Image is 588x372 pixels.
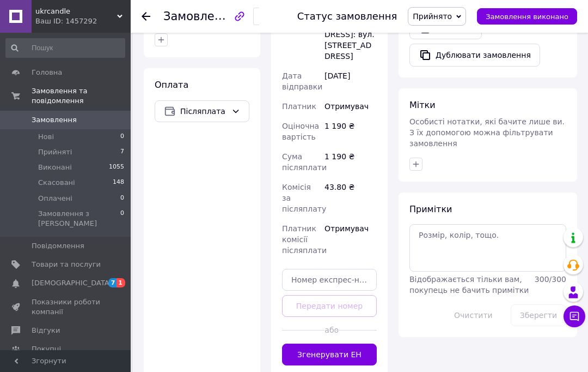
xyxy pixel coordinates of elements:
[142,11,150,22] div: Повернутися назад
[322,147,379,177] div: 1 190 ₴
[32,86,131,106] span: Замовлення та повідомлення
[409,100,436,110] span: Мітки
[180,105,227,117] span: Післяплата
[32,326,60,335] span: Відгуки
[535,275,566,284] span: 300 / 300
[32,297,101,317] span: Показники роботи компанії
[322,66,379,97] div: [DATE]
[282,102,316,111] span: Платник
[322,3,379,66] div: м. [STREET_ADDRESS]: вул. [STREET_ADDRESS]
[409,117,565,148] span: Особисті нотатки, які бачите лише ви. З їх допомогою можна фільтрувати замовлення
[38,178,75,188] span: Скасовані
[282,269,377,291] input: Номер експрес-накладної
[120,194,124,203] span: 0
[32,68,62,77] span: Головна
[113,178,124,188] span: 148
[120,209,124,229] span: 0
[32,260,101,269] span: Товари та послуги
[35,16,131,26] div: Ваш ID: 1457292
[155,80,188,90] span: Оплата
[322,97,379,116] div: Отримувач
[413,12,452,21] span: Прийнято
[282,122,319,141] span: Оціночна вартість
[409,44,540,67] button: Дублювати замовлення
[324,325,334,335] span: або
[117,278,125,287] span: 1
[322,116,379,147] div: 1 190 ₴
[322,219,379,260] div: Отримувач
[409,275,529,295] span: Відображається тільки вам, покупець не бачить примітки
[322,177,379,219] div: 43.80 ₴
[486,13,568,21] span: Замовлення виконано
[109,163,124,172] span: 1055
[120,132,124,142] span: 0
[32,115,77,125] span: Замовлення
[38,132,54,142] span: Нові
[32,241,84,251] span: Повідомлення
[282,344,377,365] button: Згенерувати ЕН
[563,305,585,327] button: Чат з покупцем
[38,147,72,157] span: Прийняті
[282,183,326,213] span: Комісія за післяплату
[409,204,452,214] span: Примітки
[32,278,112,288] span: [DEMOGRAPHIC_DATA]
[282,224,327,255] span: Платник комісії післяплати
[108,278,117,287] span: 7
[38,209,120,229] span: Замовлення з [PERSON_NAME]
[297,11,397,22] div: Статус замовлення
[163,10,236,23] span: Замовлення
[38,194,72,203] span: Оплачені
[477,8,577,25] button: Замовлення виконано
[282,152,327,172] span: Сума післяплати
[282,71,322,91] span: Дата відправки
[120,147,124,157] span: 7
[35,7,117,16] span: ukrcandle
[5,38,125,58] input: Пошук
[32,344,61,354] span: Покупці
[38,163,72,172] span: Виконані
